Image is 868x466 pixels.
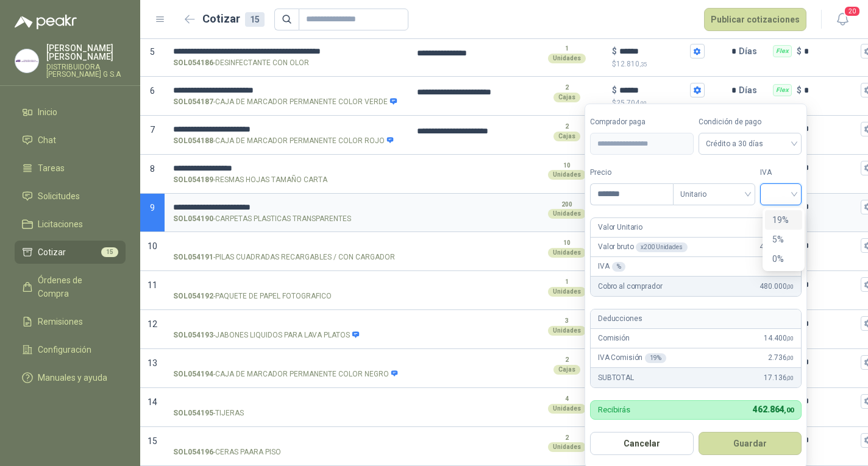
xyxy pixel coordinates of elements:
input: SOL054187-CAJA DE MARCADOR PERMANENTE COLOR VERDE [173,86,400,95]
a: Tareas [15,157,126,180]
strong: SOL054189 [173,174,213,186]
p: - TIJERAS [173,408,244,419]
span: ,00 [786,283,794,290]
span: Crédito a 30 días [706,135,795,153]
strong: SOL054186 [173,57,213,69]
button: $$12.810,35 [690,44,705,58]
span: Licitaciones [38,217,83,231]
p: 2 [565,433,569,443]
div: Unidades [548,170,586,180]
p: 1 [565,44,569,54]
span: Tareas [38,161,65,175]
span: 9 [150,203,155,213]
p: 10 [563,238,571,248]
span: ,00 [786,355,794,361]
div: 15 [245,12,265,27]
input: SOL054186-DESINFECTANTE CON OLOR [173,46,400,57]
span: 2.736 [768,352,794,364]
p: Valor bruto [598,241,688,253]
input: SOL054194-CAJA DE MARCADOR PERMANENTE COLOR NEGRO [173,358,400,367]
p: - CAJA DE MARCADOR PERMANENTE COLOR ROJO [173,135,394,147]
p: Cobro al comprador [598,281,662,292]
div: Unidades [548,54,586,63]
span: Cotizar [38,245,66,259]
p: [PERSON_NAME] [PERSON_NAME] [46,44,126,61]
div: Unidades [548,248,586,258]
button: Cancelar [590,432,694,455]
input: Flex $ [804,124,858,133]
strong: SOL054191 [173,252,213,263]
a: Remisiones [15,310,126,333]
img: Company Logo [15,49,38,72]
label: Precio [590,167,673,178]
p: $ [612,58,705,70]
a: Cotizar15 [15,241,126,264]
input: Flex $ [804,436,858,445]
span: 5 [150,47,155,57]
a: Licitaciones [15,213,126,236]
p: - CAJA DE MARCADOR PERMANENTE COLOR VERDE [173,96,397,108]
input: SOL054191-PILAS CUADRADAS RECARGABLES / CON CARGADOR [173,241,400,250]
div: 5% [772,233,795,246]
input: SOL054192-PAQUETE DE PAPEL FOTOGRAFICO [173,280,400,289]
strong: SOL054190 [173,213,213,225]
input: Flex $ [804,202,858,211]
span: 15 [101,247,118,257]
strong: SOL054195 [173,408,213,419]
span: 7 [150,125,155,135]
div: Unidades [548,209,586,219]
input: $$25.704,00 [619,86,688,95]
span: Órdenes de Compra [38,274,114,300]
div: Flex [773,84,792,96]
p: $ [797,44,802,58]
input: Flex $ [804,319,858,328]
p: Valor Unitario [598,222,642,233]
p: - DESINFECTANTE CON OLOR [173,57,309,69]
p: - CERAS PAARA PISO [173,447,281,458]
p: Comisión [598,333,630,344]
a: Manuales y ayuda [15,366,126,389]
span: Chat [38,133,56,147]
p: Días [739,39,762,63]
img: Logo peakr [15,15,77,29]
span: 11 [148,280,157,290]
span: 14.400 [764,333,794,344]
span: 14 [148,397,157,407]
div: Flex [773,45,792,57]
div: Cajas [553,132,580,141]
span: Inicio [38,105,57,119]
span: 13 [148,358,157,368]
p: 2 [565,355,569,365]
span: 6 [150,86,155,96]
a: Inicio [15,101,126,124]
p: $ [612,44,617,58]
input: Flex $ [804,47,858,56]
span: 480.000 [759,281,794,292]
p: 10 [563,161,571,171]
span: Remisiones [38,315,83,328]
p: - CAJA DE MARCADOR PERMANENTE COLOR NEGRO [173,369,399,380]
strong: SOL054192 [173,291,213,302]
div: Unidades [548,326,586,336]
strong: SOL054193 [173,330,213,341]
div: 5% [765,230,802,249]
div: Cajas [553,93,580,102]
p: 200 [561,200,572,210]
label: Condición de pago [699,116,802,128]
input: SOL054196-CERAS PAARA PISO [173,436,400,445]
div: % [612,262,626,272]
button: $$25.704,00 [690,83,705,97]
div: Cajas [553,365,580,375]
span: 12.810 [616,60,647,68]
div: 0% [765,249,802,269]
button: 20 [831,9,853,30]
button: Guardar [699,432,802,455]
div: Unidades [548,442,586,452]
a: Configuración [15,338,126,361]
p: IVA Comisión [598,352,666,364]
input: Flex $ [804,397,858,406]
p: - PILAS CUADRADAS RECARGABLES / CON CARGADOR [173,252,395,263]
span: 12 [148,319,157,329]
input: Flex $ [804,86,858,95]
span: ,00 [786,375,794,381]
